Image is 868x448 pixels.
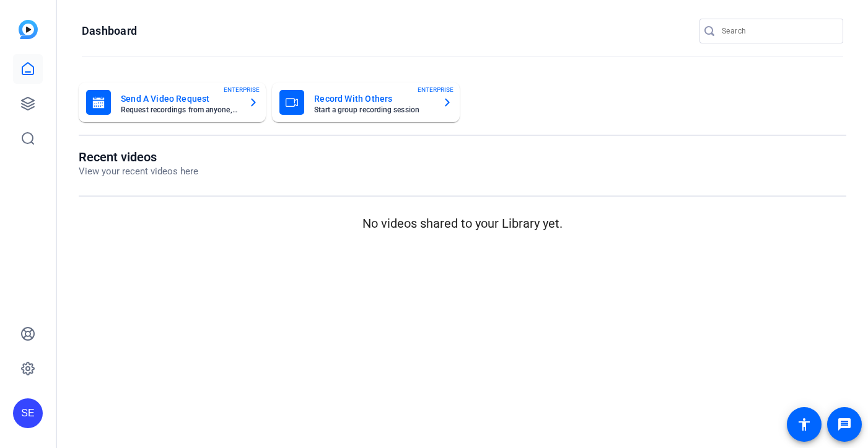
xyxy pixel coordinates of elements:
img: blue-gradient.svg [19,20,38,39]
p: View your recent videos here [79,164,198,179]
h1: Dashboard [82,24,137,38]
p: No videos shared to your Library yet. [79,214,846,233]
span: ENTERPRISE [418,85,454,94]
h1: Recent videos [79,150,198,164]
mat-icon: accessibility [797,417,812,432]
div: SE [13,398,43,428]
mat-card-subtitle: Start a group recording session [314,106,432,114]
input: Search [722,24,833,38]
mat-card-title: Send A Video Request [121,91,239,106]
button: Send A Video RequestRequest recordings from anyone, anywhereENTERPRISE [79,83,266,122]
mat-card-subtitle: Request recordings from anyone, anywhere [121,106,239,114]
span: ENTERPRISE [224,85,260,94]
button: Record With OthersStart a group recording sessionENTERPRISE [272,83,459,122]
mat-icon: message [837,417,852,432]
mat-card-title: Record With Others [314,91,432,106]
